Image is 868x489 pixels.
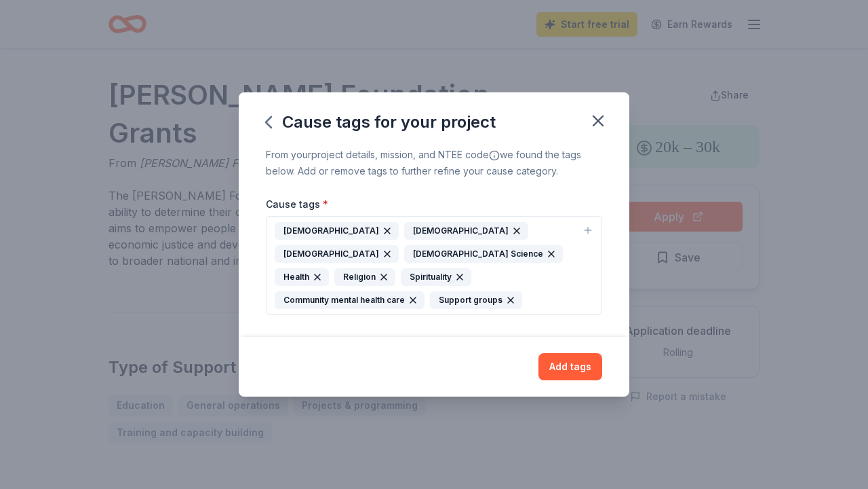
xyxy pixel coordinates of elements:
[275,222,399,240] div: [DEMOGRAPHIC_DATA]
[266,147,602,179] div: From your project details, mission, and NTEE code we found the tags below. Add or remove tags to ...
[275,291,425,309] div: Community mental health care
[275,245,399,263] div: [DEMOGRAPHIC_DATA]
[275,268,329,286] div: Health
[334,268,395,286] div: Religion
[401,268,471,286] div: Spirituality
[266,111,496,133] div: Cause tags for your project
[430,291,522,309] div: Support groups
[266,216,602,315] button: [DEMOGRAPHIC_DATA][DEMOGRAPHIC_DATA][DEMOGRAPHIC_DATA][DEMOGRAPHIC_DATA] ScienceHealthReligionSpi...
[266,198,328,211] label: Cause tags
[538,353,602,380] button: Add tags
[404,222,528,240] div: [DEMOGRAPHIC_DATA]
[404,245,563,263] div: [DEMOGRAPHIC_DATA] Science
